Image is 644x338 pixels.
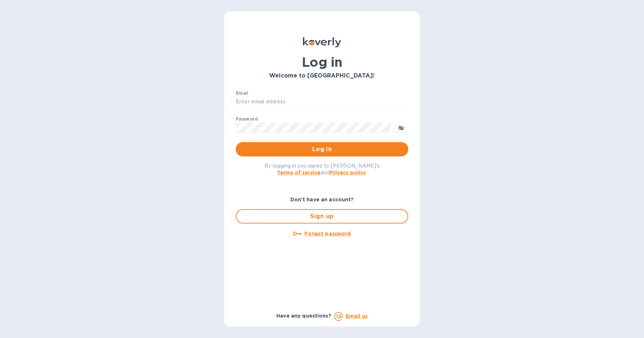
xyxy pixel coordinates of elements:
[236,72,408,79] h3: Welcome to [GEOGRAPHIC_DATA]!
[394,120,408,135] button: toggle password visibility
[304,231,351,236] u: Forgot password
[276,313,331,319] b: Have any questions?
[236,97,408,107] input: Enter email address
[346,313,368,319] a: Email us
[330,170,366,175] a: Privacy policy
[277,170,321,175] a: Terms of service
[241,145,402,154] span: Log in
[236,117,258,121] label: Password
[236,209,408,224] button: Sign up
[236,142,408,156] button: Log in
[303,37,341,47] img: Koverly
[236,91,248,95] label: Email
[242,212,402,221] span: Sign up
[264,163,380,175] span: By logging in you agree to [PERSON_NAME]'s and .
[290,197,354,202] b: Don't have an account?
[236,55,408,70] h1: Log in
